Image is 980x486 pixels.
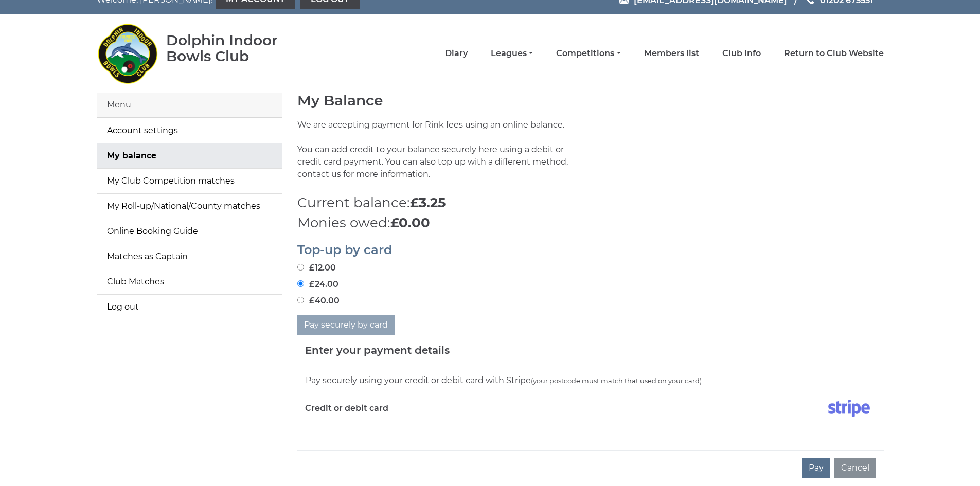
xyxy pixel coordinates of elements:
input: £40.00 [297,297,304,303]
iframe: Secure card payment input frame [305,425,876,434]
input: £12.00 [297,264,304,271]
button: Cancel [834,458,876,478]
a: Diary [445,48,468,59]
small: (your postcode must match that used on your card) [531,377,702,385]
label: £24.00 [297,278,338,291]
a: My balance [97,143,282,168]
button: Pay [802,458,830,478]
a: Leagues [491,48,533,59]
h1: My Balance [297,93,884,109]
div: Menu [97,93,282,118]
img: Dolphin Indoor Bowls Club [97,17,158,89]
a: Competitions [556,48,620,59]
p: Current balance: [297,193,884,213]
p: Monies owed: [297,213,884,233]
button: Pay securely by card [297,315,395,335]
a: Matches as Captain [97,244,282,269]
a: Members list [644,48,699,59]
a: Club Matches [97,269,282,294]
label: £40.00 [297,295,340,307]
label: £12.00 [297,262,336,274]
div: Pay securely using your credit or debit card with Stripe [305,374,876,387]
strong: £3.25 [410,194,446,211]
p: We are accepting payment for Rink fees using an online balance. You can add credit to your balanc... [297,119,583,193]
a: Club Info [722,48,761,59]
div: Dolphin Indoor Bowls Club [166,32,311,64]
strong: £0.00 [390,214,430,231]
a: My Club Competition matches [97,169,282,193]
a: Log out [97,295,282,319]
h5: Enter your payment details [305,343,450,358]
a: Return to Club Website [784,48,884,59]
a: Online Booking Guide [97,219,282,244]
a: My Roll-up/National/County matches [97,194,282,219]
a: Account settings [97,118,282,143]
input: £24.00 [297,280,304,287]
label: Credit or debit card [305,395,388,421]
h2: Top-up by card [297,243,884,257]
